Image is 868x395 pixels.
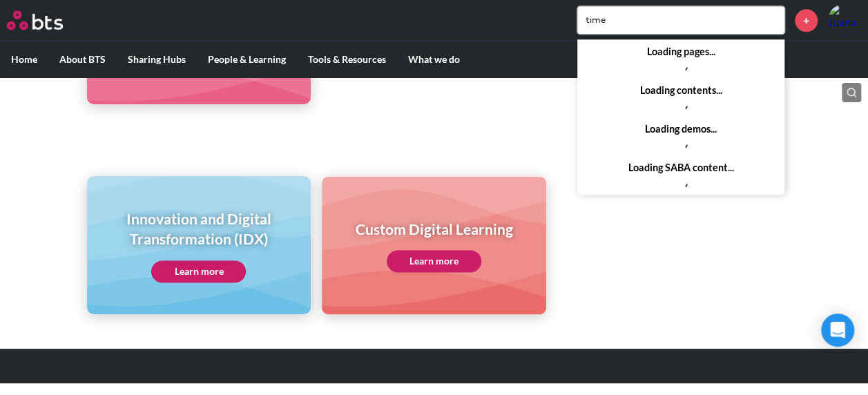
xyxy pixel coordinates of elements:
[397,41,471,77] label: What we do
[151,260,246,282] a: Learn more
[7,10,63,30] img: BTS Logo
[828,3,861,37] a: Profile
[297,41,397,77] label: Tools & Resources
[7,10,88,30] a: Go home
[828,3,861,37] img: Juana Navarro
[356,219,513,239] h1: Custom Digital Learning
[48,41,117,77] label: About BTS
[821,314,854,347] div: Open Intercom Messenger
[647,45,715,59] strong: Loading pages...
[640,84,722,97] strong: Loading contents...
[117,41,197,77] label: Sharing Hubs
[628,161,734,175] strong: Loading SABA content...
[795,9,818,32] a: +
[197,41,297,77] label: People & Learning
[645,122,717,136] strong: Loading demos...
[97,209,302,249] h1: Innovation and Digital Transformation (IDX)
[387,250,481,272] a: Learn more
